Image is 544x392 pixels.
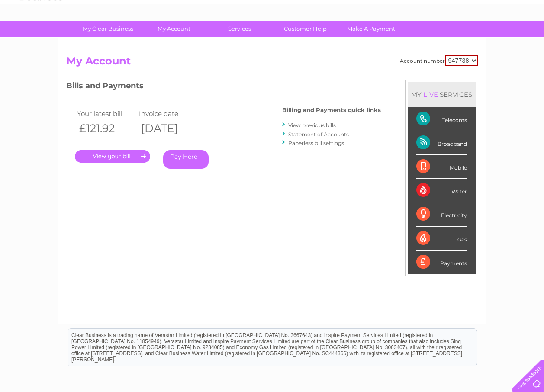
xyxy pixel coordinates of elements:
[75,150,150,163] a: .
[288,122,336,129] a: View previous bills
[137,108,199,119] td: Invoice date
[66,55,478,71] h2: My Account
[138,21,209,37] a: My Account
[408,82,476,107] div: MY SERVICES
[416,107,467,131] div: Telecoms
[416,202,467,226] div: Electricity
[469,37,481,43] a: Blog
[72,21,144,37] a: My Clear Business
[486,37,508,43] a: Contact
[335,21,407,37] a: Make A Payment
[515,37,536,43] a: Log out
[270,21,341,37] a: Customer Help
[68,5,477,42] div: Clear Business is a trading name of Verastar Limited (registered in [GEOGRAPHIC_DATA] No. 3667643...
[392,37,408,43] a: Water
[137,119,199,137] th: [DATE]
[282,107,381,113] h4: Billing and Payments quick links
[400,55,478,66] div: Account number
[288,131,349,138] a: Statement of Accounts
[204,21,275,37] a: Services
[438,37,464,43] a: Telecoms
[19,22,63,49] img: logo.png
[66,80,381,95] h3: Bills and Payments
[416,131,467,155] div: Broadband
[163,150,209,169] a: Pay Here
[75,119,137,137] th: £121.92
[416,227,467,251] div: Gas
[75,108,137,119] td: Your latest bill
[416,179,467,202] div: Water
[381,4,441,15] a: 0333 014 3131
[416,155,467,179] div: Mobile
[416,251,467,274] div: Payments
[422,90,440,99] div: LIVE
[288,140,344,146] a: Paperless bill settings
[413,37,432,43] a: Energy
